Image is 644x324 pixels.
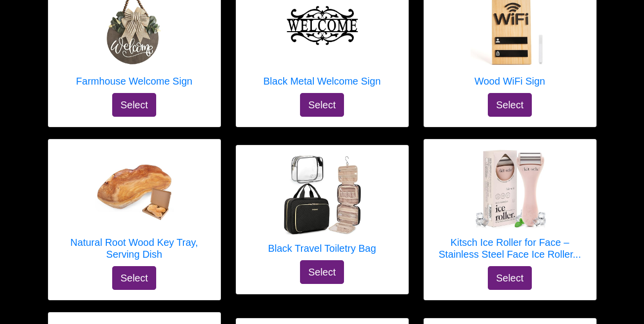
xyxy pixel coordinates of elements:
button: Select [112,93,157,117]
img: Black Travel Toiletry Bag [283,155,362,234]
h5: Natural Root Wood Key Tray, Serving Dish [58,236,211,260]
h5: Black Travel Toiletry Bag [268,242,376,254]
a: Natural Root Wood Key Tray, Serving Dish Natural Root Wood Key Tray, Serving Dish [58,149,211,266]
h5: Wood WiFi Sign [471,75,550,87]
button: Select [300,260,344,284]
img: Natural Root Wood Key Tray, Serving Dish [95,149,174,229]
button: Select [112,266,157,290]
button: Select [300,93,344,117]
h5: Black Metal Welcome Sign [263,75,381,87]
a: Kitsch Ice Roller for Face – Stainless Steel Face Ice Roller to Reduce Puffiness, Redness & Heada... [434,149,586,266]
h5: Kitsch Ice Roller for Face – Stainless Steel Face Ice Roller... [434,236,586,260]
img: Kitsch Ice Roller for Face – Stainless Steel Face Ice Roller to Reduce Puffiness, Redness & Heada... [471,149,550,229]
a: Black Travel Toiletry Bag Black Travel Toiletry Bag [268,155,376,260]
button: Select [488,93,532,117]
h5: Farmhouse Welcome Sign [76,75,192,87]
button: Select [488,266,532,290]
